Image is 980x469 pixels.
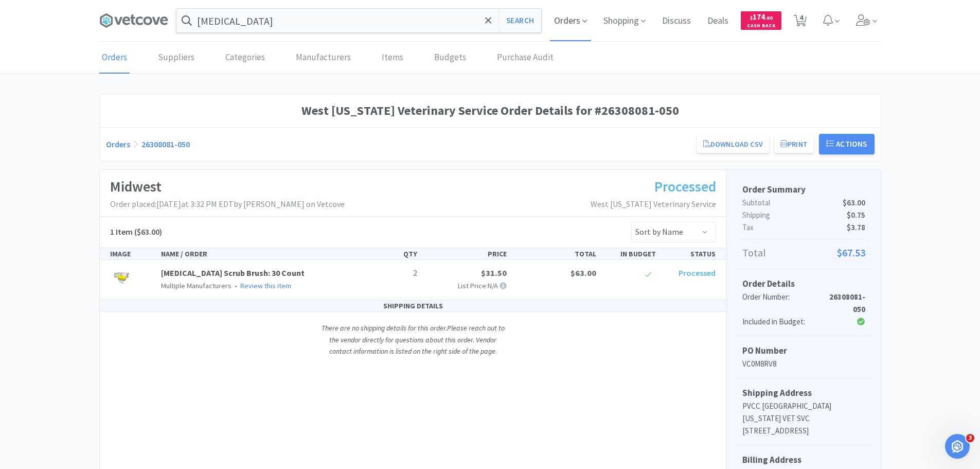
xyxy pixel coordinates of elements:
[223,42,268,74] a: Categories
[110,227,133,237] span: 1 Item
[157,248,362,259] div: NAME / ORDER
[765,14,773,21] span: . 60
[654,177,716,196] span: Processed
[106,139,130,149] a: Orders
[660,248,720,259] div: STATUS
[829,292,865,314] strong: 26308081-050
[494,42,556,74] a: Purchase Audit
[847,209,865,221] span: $0.75
[742,183,865,197] h5: Order Summary
[790,18,811,27] a: 4
[571,268,596,278] span: $63.00
[697,135,769,153] a: Download CSV
[591,198,716,211] p: West [US_STATE] Veterinary Service
[366,267,417,280] p: 2
[843,197,865,209] span: $63.00
[742,291,824,316] div: Order Number:
[847,221,865,234] span: $3.78
[742,344,865,358] h5: PO Number
[106,248,157,259] div: IMAGE
[421,248,511,259] div: PRICE
[742,453,865,467] h5: Billing Address
[99,42,130,74] a: Orders
[498,9,541,32] button: Search
[742,277,865,291] h5: Order Details
[742,400,865,437] p: PVCC [GEOGRAPHIC_DATA][US_STATE] VET SVC [STREET_ADDRESS]
[176,9,541,32] input: Search by item, sku, manufacturer, ingredient, size...
[141,139,190,149] a: 26308081-050
[110,225,162,239] h5: ($63.00)
[100,300,726,312] div: SHIPPING DETAILS
[742,245,865,261] p: Total
[161,281,231,290] span: Multiple Manufacturers
[425,280,507,291] p: List Price: N/A
[106,101,875,120] h1: West [US_STATE] Veterinary Service Order Details for #26308081-050
[379,42,406,74] a: Items
[600,248,660,259] div: IN BUDGET
[161,268,305,278] a: [MEDICAL_DATA] Scrub Brush: 30 Count
[966,434,974,442] span: 3
[155,42,197,74] a: Suppliers
[703,16,733,26] a: Deals
[741,7,781,34] a: $174.60Cash Back
[240,281,291,290] a: Review this item
[742,197,865,209] p: Subtotal
[110,198,345,211] p: Order placed: [DATE] at 3:32 PM EDT by [PERSON_NAME] on Vetcove
[742,358,865,370] p: VC0M8RV8
[432,42,469,74] a: Budgets
[362,248,421,259] div: QTY
[750,12,773,22] span: 174
[750,14,753,21] span: $
[322,323,505,356] i: There are no shipping details for this order. Please reach out to the vendor directly for questio...
[819,134,875,154] button: Actions
[679,268,716,278] span: Processed
[837,245,865,261] span: $67.53
[511,248,600,259] div: TOTAL
[658,16,695,26] a: Discuss
[110,267,133,289] img: 1e9d491b99e6404c9f97762aa08cb839_125848.jpeg
[233,281,239,290] span: •
[742,316,824,328] div: Included in Budget:
[481,268,507,278] span: $31.50
[747,23,775,30] span: Cash Back
[742,386,865,400] h5: Shipping Address
[742,221,865,234] p: Tax
[110,175,345,198] h1: Midwest
[945,434,970,459] iframe: Intercom live chat
[293,42,353,74] a: Manufacturers
[742,209,865,221] p: Shipping
[774,135,814,153] button: Print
